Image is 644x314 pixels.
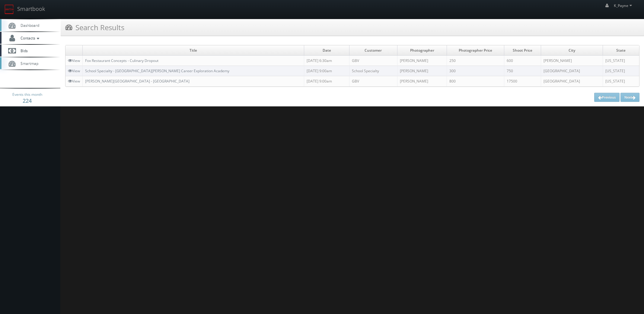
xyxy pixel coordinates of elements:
td: Title [83,45,304,56]
td: 250 [447,56,504,66]
td: 300 [447,66,504,76]
span: Contacts [18,35,41,40]
td: 800 [447,76,504,86]
td: [DATE] 6:30am [304,56,349,66]
span: K_Payne [614,3,634,8]
a: View [68,79,80,84]
td: [US_STATE] [603,66,639,76]
a: Fox Restaurant Concepts - Culinary Dropout [85,58,158,63]
td: GBV [349,76,397,86]
td: GBV [349,56,397,66]
td: [PERSON_NAME] [397,56,447,66]
td: [PERSON_NAME] [397,76,447,86]
strong: 224 [23,97,32,104]
td: [US_STATE] [603,76,639,86]
h3: Search Results [65,22,124,33]
span: Events this month [12,92,42,98]
td: [GEOGRAPHIC_DATA] [541,66,603,76]
td: [PERSON_NAME] [541,56,603,66]
td: [GEOGRAPHIC_DATA] [541,76,603,86]
img: smartbook-logo.png [5,5,14,14]
td: 750 [504,66,541,76]
span: Dashboard [18,23,39,28]
td: 17500 [504,76,541,86]
td: Customer [349,45,397,56]
td: [US_STATE] [603,56,639,66]
td: School Specialty [349,66,397,76]
td: [PERSON_NAME] [397,66,447,76]
td: Shoot Price [504,45,541,56]
a: View [68,68,80,73]
td: Photographer Price [447,45,504,56]
td: City [541,45,603,56]
a: School Specialty - [GEOGRAPHIC_DATA][PERSON_NAME] Career Exploration Academy [85,68,229,73]
a: View [68,58,80,63]
td: [DATE] 9:00am [304,76,349,86]
span: Smartmap [18,61,38,66]
td: [DATE] 9:00am [304,66,349,76]
td: State [603,45,639,56]
td: 600 [504,56,541,66]
td: Photographer [397,45,447,56]
a: [PERSON_NAME][GEOGRAPHIC_DATA] - [GEOGRAPHIC_DATA] [85,79,190,84]
span: Bids [18,48,28,53]
td: Date [304,45,349,56]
